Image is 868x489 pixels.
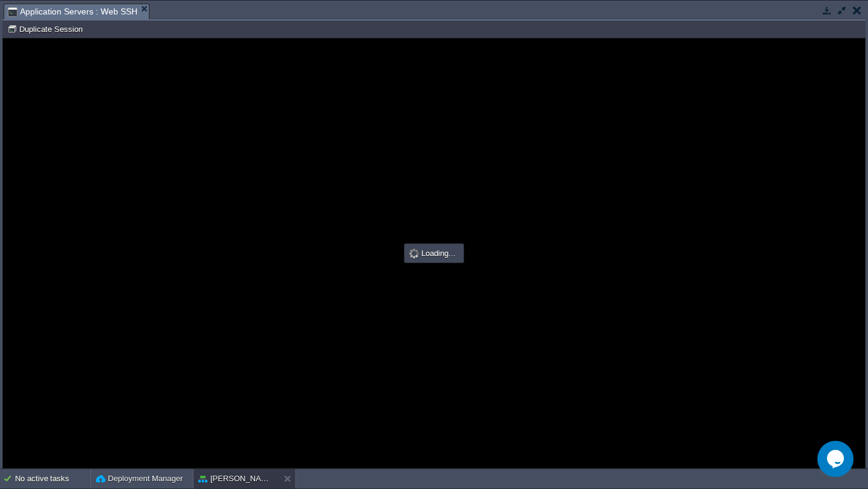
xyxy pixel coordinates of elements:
[817,441,856,477] iframe: chat widget
[96,473,183,485] button: Deployment Manager
[15,469,90,488] div: No active tasks
[8,4,137,19] span: Application Servers : Web SSH
[198,473,274,485] button: [PERSON_NAME]
[406,245,462,261] div: Loading...
[7,23,86,34] button: Duplicate Session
